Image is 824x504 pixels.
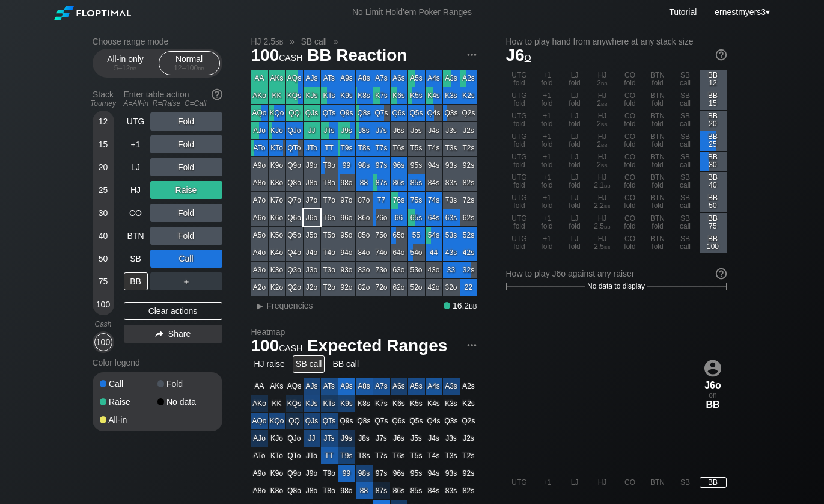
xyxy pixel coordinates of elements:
[506,90,533,110] div: UTG fold
[150,227,222,245] div: Fold
[443,157,460,174] div: 93s
[589,233,616,253] div: HJ 2.5
[700,192,727,212] div: BB 50
[460,192,477,209] div: 72s
[700,131,727,151] div: BB 25
[305,46,409,66] span: BB Reaction
[321,174,338,191] div: T8o
[408,70,425,87] div: A5s
[251,227,268,244] div: A5o
[604,181,611,189] span: bb
[269,70,285,87] div: AKs
[150,204,222,222] div: Fold
[157,398,215,406] div: No data
[704,360,721,376] img: icon-avatar.b40e07d9.svg
[617,213,644,233] div: CO fold
[304,209,320,226] div: J6o
[443,87,460,104] div: K3s
[408,262,425,278] div: 53o
[286,227,303,244] div: Q5o
[94,135,112,153] div: 15
[426,192,442,209] div: 74s
[338,174,355,191] div: 98o
[426,122,442,139] div: J4s
[534,213,561,233] div: +1 fold
[443,244,460,261] div: 43s
[286,70,303,87] div: AQs
[644,90,671,110] div: BTN fold
[534,111,561,131] div: +1 fold
[426,209,442,226] div: 64s
[150,181,222,199] div: Raise
[426,105,442,121] div: Q4s
[589,213,616,233] div: HJ 2.5
[251,157,268,174] div: A9o
[644,233,671,253] div: BTN fold
[286,209,303,226] div: Q6o
[251,70,268,87] div: AA
[534,131,561,151] div: +1 fold
[672,90,699,110] div: SB call
[321,140,338,156] div: TT
[304,122,320,139] div: JJ
[283,37,301,46] span: »
[443,192,460,209] div: 73s
[338,122,355,139] div: J9s
[391,87,407,104] div: K6s
[460,262,477,278] div: 32s
[426,87,442,104] div: K4s
[391,174,407,191] div: 86s
[534,233,561,253] div: +1 fold
[251,174,268,191] div: A8o
[408,87,425,104] div: K5s
[426,140,442,156] div: T4s
[299,36,329,47] span: SB call
[617,152,644,171] div: CO fold
[391,262,407,278] div: 63o
[269,227,285,244] div: K5o
[94,158,112,176] div: 20
[269,105,285,121] div: KQo
[269,140,285,156] div: KTo
[408,157,425,174] div: 95s
[286,122,303,139] div: QJo
[460,209,477,226] div: 62s
[408,227,425,244] div: 55
[150,112,222,131] div: Fold
[157,380,215,388] div: Fold
[155,331,163,337] img: share.864f2f62.svg
[124,204,148,222] div: CO
[356,244,373,261] div: 84o
[150,158,222,176] div: Fold
[460,87,477,104] div: K2s
[98,52,153,75] div: All-in only
[286,262,303,278] div: Q3o
[373,140,390,156] div: T7s
[443,105,460,121] div: Q3s
[391,192,407,209] div: 76s
[465,339,478,352] img: ellipsis.fd386fe8.svg
[644,152,671,171] div: BTN fold
[672,111,699,131] div: SB call
[460,122,477,139] div: J2s
[617,90,644,110] div: CO fold
[644,70,671,90] div: BTN fold
[269,122,285,139] div: KJo
[601,99,608,108] span: bb
[100,380,157,388] div: Call
[251,192,268,209] div: A7o
[700,172,727,192] div: BB 40
[338,192,355,209] div: 97o
[251,87,268,104] div: AKo
[460,105,477,121] div: Q2s
[304,244,320,261] div: J4o
[100,398,157,406] div: Raise
[100,416,157,424] div: All-in
[321,262,338,278] div: T3o
[286,157,303,174] div: Q9o
[669,7,697,17] a: Tutorial
[321,105,338,121] div: QTs
[164,64,215,72] div: 12 – 100
[321,192,338,209] div: T7o
[672,213,699,233] div: SB call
